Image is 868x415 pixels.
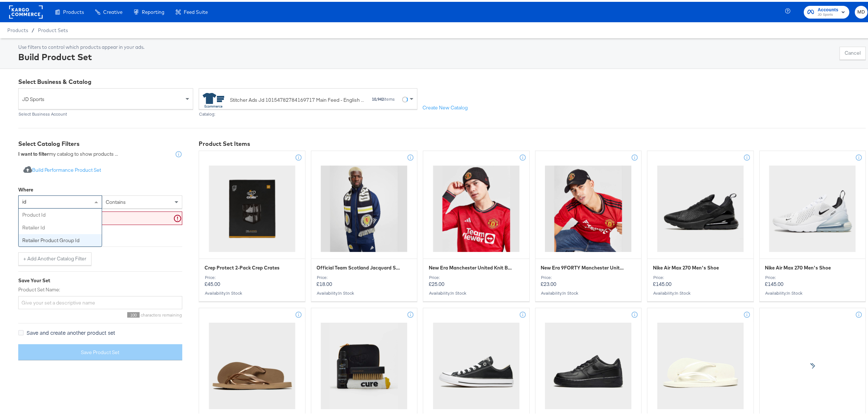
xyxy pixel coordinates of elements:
[205,289,300,294] div: Availability :
[226,288,242,294] span: in stock
[18,162,106,175] button: Build Performance Product Set
[18,149,49,155] strong: I want to filter
[653,273,748,286] p: £145.00
[205,273,300,286] p: £45.00
[18,310,182,316] div: characters remaining
[19,220,102,232] div: retailer id
[541,263,626,269] span: New Era 9FORTY Manchester United Adjustable Cap
[765,273,860,286] p: £145.00
[103,7,122,13] span: Creative
[38,26,68,31] a: Product Sets
[63,7,84,13] span: Products
[765,263,831,269] span: Nike Air Max 270 Men's Shoe
[317,273,412,278] div: Price:
[653,273,748,278] div: Price:
[184,7,208,13] span: Feed Suite
[371,95,395,100] div: items
[18,76,866,84] div: Select Business & Catalog
[855,4,868,17] button: MD
[563,288,579,294] span: in stock
[18,275,182,282] div: Save Your Set
[18,149,118,156] div: my catalog to show products ...
[840,45,866,58] button: Cancel
[18,138,182,146] div: Select Catalog Filters
[317,273,412,286] p: £18.00
[675,288,690,294] span: in stock
[18,185,33,191] div: Where
[18,49,144,61] div: Build Product Set
[230,94,364,102] div: Stitcher Ads Jd 10154782784169717 Main Feed - English ([GEOGRAPHIC_DATA]) #stitcherads #product-c...
[541,289,636,294] div: Availability :
[451,288,466,294] span: in stock
[19,232,102,245] div: retailer product group id
[142,7,164,13] span: Reporting
[429,273,524,278] div: Price:
[653,289,748,294] div: Availability :
[787,288,803,294] span: in stock
[28,26,38,31] span: /
[818,10,838,16] span: JD Sports
[765,289,860,294] div: Availability :
[205,273,300,278] div: Price:
[653,263,719,269] span: Nike Air Max 270 Men's Shoe
[27,327,115,334] span: Save and create another product set
[417,100,473,113] button: Create New Catalog
[429,289,524,294] div: Availability :
[858,6,865,15] span: MD
[205,263,280,269] span: Crep Protect 2-Pack Crep Crates
[429,263,514,269] span: New Era Manchester United Knit Beanie Hat
[106,197,126,203] span: contains
[18,284,182,291] label: Product Set Name:
[339,288,354,294] span: in stock
[199,138,866,146] div: Product Set Items
[804,4,849,17] button: AccountsJD Sports
[372,94,384,100] strong: 10,942
[818,4,838,12] span: Accounts
[317,289,412,294] div: Availability :
[18,42,144,49] div: Use filters to control which products appear in your ads.
[18,294,182,308] input: Give your set a descriptive name
[429,273,524,286] p: £25.00
[127,310,140,316] span: 100
[199,110,417,115] div: Catalog:
[19,207,102,220] div: product id
[18,251,92,264] button: + Add Another Catalog Filter
[765,273,860,278] div: Price:
[541,273,636,278] div: Price:
[541,273,636,286] p: £23.00
[317,263,402,269] span: Official Team Scotland Jacquard Scarf
[7,26,28,31] span: Products
[18,110,193,115] div: Select Business Account
[22,91,184,104] span: JD Sports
